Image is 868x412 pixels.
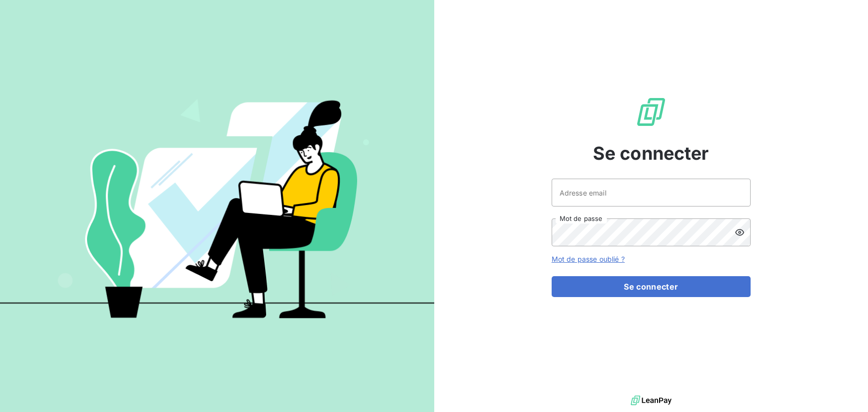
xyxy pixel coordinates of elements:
[552,276,751,297] button: Se connecter
[635,96,667,128] img: Logo LeanPay
[552,179,751,206] input: placeholder
[552,255,625,263] a: Mot de passe oublié ?
[631,393,672,408] img: logo
[593,140,709,167] span: Se connecter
